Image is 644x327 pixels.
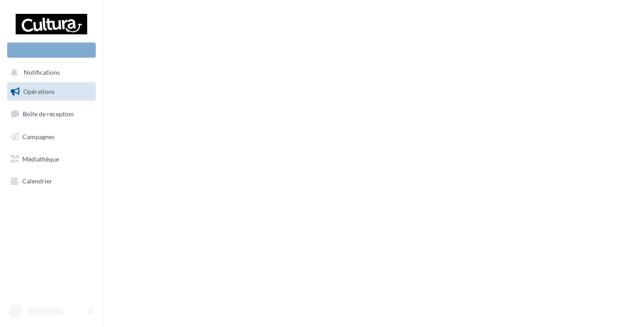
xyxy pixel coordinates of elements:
[22,177,52,185] span: Calendrier
[22,155,59,162] span: Médiathèque
[5,150,97,169] a: Médiathèque
[7,42,96,58] div: Nouvelle campagne
[23,88,55,95] span: Opérations
[23,110,74,118] span: Boîte de réception
[22,133,55,140] span: Campagnes
[5,172,97,191] a: Calendrier
[5,104,97,123] a: Boîte de réception
[5,127,97,146] a: Campagnes
[24,69,60,76] span: Notifications
[5,82,97,101] a: Opérations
